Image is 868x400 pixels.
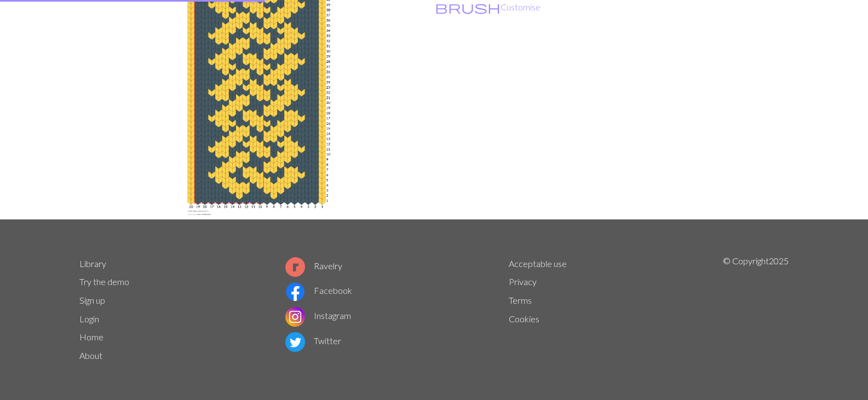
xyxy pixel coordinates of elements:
a: Cookies [509,314,539,324]
a: Privacy [509,276,537,287]
a: Home [79,332,104,342]
a: Try the demo [79,276,129,287]
a: Acceptable use [509,258,567,269]
img: Twitter logo [285,332,305,352]
a: Facebook [285,285,352,295]
a: Twitter [285,335,341,346]
a: Sign up [79,295,105,305]
img: Facebook logo [285,282,305,302]
p: © Copyright 2025 [723,254,789,365]
img: Instagram logo [285,307,305,327]
a: Terms [509,295,532,305]
a: Ravelry [285,260,342,271]
img: Ravelry logo [285,257,305,277]
a: Login [79,314,99,324]
i: Customise [435,1,501,14]
a: Library [79,258,106,269]
a: About [79,350,102,361]
a: Instagram [285,310,351,321]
